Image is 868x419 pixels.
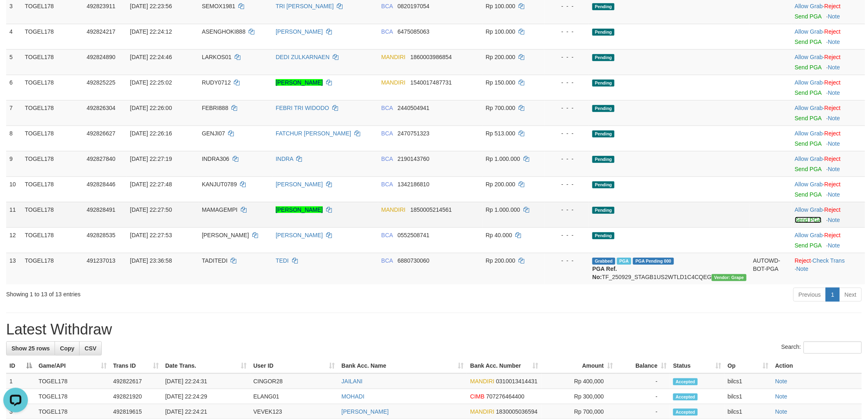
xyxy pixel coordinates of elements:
div: - - - [548,129,586,137]
th: ID: activate to sort column descending [6,358,35,373]
td: TOGEL178 [22,151,84,176]
span: Copy 707276464400 to clipboard [486,393,524,400]
a: Allow Grab [795,181,823,188]
span: BCA [381,105,393,111]
span: BCA [381,28,393,35]
a: Reject [795,257,811,264]
span: MANDIRI [381,54,406,60]
td: TOGEL178 [22,176,84,202]
a: Reject [825,3,841,9]
a: Allow Grab [795,130,823,137]
span: 492826627 [87,130,115,137]
span: Accepted [673,394,698,401]
td: 8 [6,126,22,151]
a: Note [797,266,809,272]
td: · [792,227,865,253]
span: Rp 513.000 [486,130,515,137]
td: · [792,151,865,176]
span: Copy 2190143760 to clipboard [397,156,429,162]
td: 4 [6,24,22,49]
a: [PERSON_NAME] [276,28,323,35]
a: Show 25 rows [6,341,55,355]
span: Rp 700.000 [486,105,515,111]
a: [PERSON_NAME] [342,408,389,415]
a: Send PGA [795,242,822,249]
td: 13 [6,253,22,284]
span: Rp 200.000 [486,181,515,188]
a: Note [775,393,788,400]
span: 492826304 [87,105,115,111]
td: AUTOWD-BOT-PGA [750,253,792,284]
td: TOGEL178 [22,75,84,100]
span: MANDIRI [381,79,406,86]
a: CSV [79,341,102,355]
a: JAILANI [342,378,363,385]
a: MOHADI [342,393,365,400]
a: Reject [825,156,841,162]
span: TADITEDI [202,257,228,264]
span: INDRA306 [202,156,229,162]
button: Open LiveChat chat widget [3,3,28,28]
span: Pending [592,54,614,61]
td: TOGEL178 [22,227,84,253]
span: BCA [381,257,393,264]
span: [DATE] 22:27:50 [130,206,172,213]
a: Note [775,378,788,385]
td: · [792,49,865,75]
input: Search: [804,341,862,354]
span: [DATE] 22:27:48 [130,181,172,188]
td: Rp 300,000 [541,389,616,404]
th: User ID: activate to sort column ascending [250,358,338,373]
td: 12 [6,227,22,253]
span: 491237013 [87,257,115,264]
td: bilcs1 [724,389,772,404]
td: - [616,373,670,389]
span: [DATE] 22:26:16 [130,130,172,137]
td: 492822617 [110,373,162,389]
td: TOGEL178 [22,24,84,49]
div: - - - [548,78,586,87]
td: [DATE] 22:24:31 [162,373,250,389]
td: · [792,100,865,126]
a: Note [775,408,788,415]
span: Pending [592,80,614,87]
span: · [795,232,825,238]
span: Rp 150.000 [486,79,515,86]
div: Showing 1 to 13 of 13 entries [6,287,356,298]
a: Send PGA [795,89,822,96]
td: · [792,176,865,202]
a: Allow Grab [795,54,823,60]
a: Reject [825,54,841,60]
a: Next [839,288,862,302]
td: CINGOR28 [250,373,338,389]
a: Copy [55,341,80,355]
th: Game/API: activate to sort column ascending [35,358,110,373]
span: 492824217 [87,28,115,35]
td: 5 [6,49,22,75]
span: · [795,105,825,111]
a: Allow Grab [795,232,823,238]
td: · [792,24,865,49]
div: - - - [548,256,586,265]
span: Pending [592,232,614,239]
a: Note [828,242,841,249]
div: - - - [548,180,586,188]
td: TF_250929_STAGB1US2WTLD1C4CQEG [589,253,750,284]
a: Reject [825,206,841,213]
span: FEBRI888 [202,105,228,111]
div: - - - [548,2,586,10]
span: Grabbed [592,258,615,265]
td: TOGEL178 [22,49,84,75]
div: - - - [548,231,586,239]
td: 11 [6,202,22,227]
span: Copy 1342186810 to clipboard [397,181,429,188]
td: TOGEL178 [22,126,84,151]
span: Copy 2470751323 to clipboard [397,130,429,137]
a: Send PGA [795,115,822,121]
span: Pending [592,131,614,137]
td: 7 [6,100,22,126]
a: Reject [825,130,841,137]
span: Rp 40.000 [486,232,512,238]
div: - - - [548,155,586,163]
span: BCA [381,232,393,238]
